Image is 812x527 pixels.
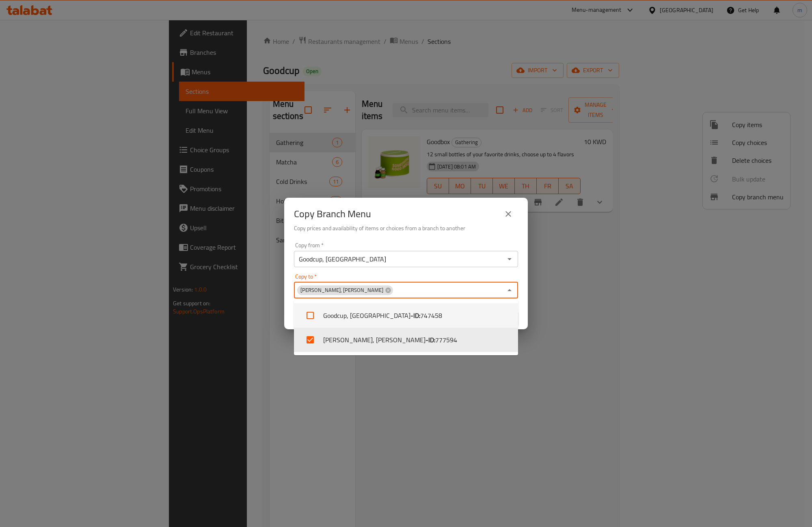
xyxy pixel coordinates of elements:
[294,303,518,328] li: Goodcup, [GEOGRAPHIC_DATA]
[297,286,387,294] span: [PERSON_NAME], [PERSON_NAME]
[294,224,518,233] h6: Copy prices and availability of items or choices from a branch to another
[499,204,518,224] button: close
[435,335,457,345] span: 777594
[504,253,515,265] button: Open
[294,328,518,352] li: [PERSON_NAME], [PERSON_NAME]
[504,285,515,296] button: Close
[425,335,435,345] b: - ID:
[297,285,393,295] div: [PERSON_NAME], [PERSON_NAME]
[420,311,442,320] span: 747458
[410,311,420,320] b: - ID:
[294,207,371,220] h2: Copy Branch Menu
